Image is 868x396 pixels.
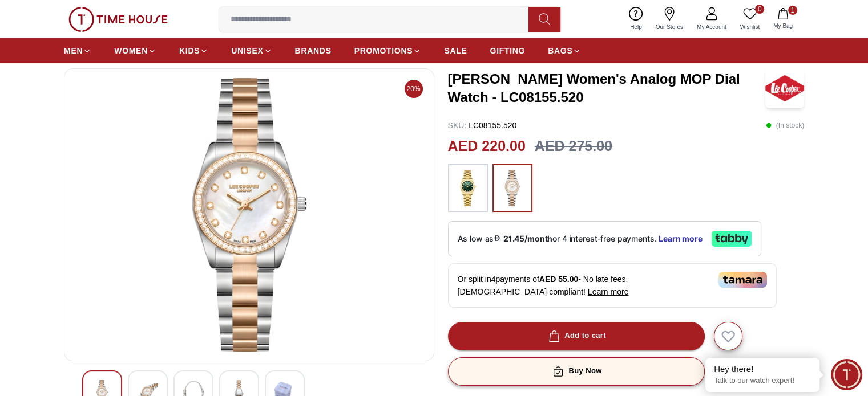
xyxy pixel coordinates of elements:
[769,22,797,30] span: My Bag
[651,23,688,31] span: Our Stores
[179,45,200,56] span: KIDS
[444,45,467,56] span: SALE
[74,78,425,352] img: Lee Cooper Women's Analog Dark Green Dial Watch - LC08155.170
[490,40,525,61] a: GIFTING
[550,365,601,378] div: Buy Now
[649,5,690,34] a: Our Stores
[546,329,606,342] div: Add to cart
[454,170,482,206] img: ...
[718,272,767,288] img: Tamara
[548,40,581,61] a: BAGS
[405,80,423,98] span: 20%
[295,40,332,61] a: BRANDS
[625,23,647,31] span: Help
[114,45,148,56] span: WOMEN
[714,364,811,375] div: Hey there!
[692,23,731,31] span: My Account
[766,6,800,32] button: 1My Bag
[448,322,705,350] button: Add to cart
[539,275,578,284] span: AED 55.00
[788,6,797,15] span: 1
[114,40,156,61] a: WOMEN
[354,45,413,56] span: PROMOTIONS
[765,68,804,108] img: Lee Cooper Women's Analog MOP Dial Watch - LC08155.520
[68,7,168,32] img: ...
[623,5,649,34] a: Help
[733,5,766,34] a: 0Wishlist
[179,40,208,61] a: KIDS
[548,45,572,56] span: BAGS
[231,40,272,61] a: UNISEX
[831,359,862,390] div: Chat Widget
[64,45,83,56] span: MEN
[755,5,764,14] span: 0
[448,357,705,386] button: Buy Now
[295,45,332,56] span: BRANDS
[444,40,467,61] a: SALE
[498,170,527,206] img: ...
[490,45,525,56] span: GIFTING
[448,136,526,157] h2: AED 220.00
[448,120,517,131] p: LC08155.520
[354,40,422,61] a: PROMOTIONS
[736,23,764,31] span: Wishlist
[588,287,629,296] span: Learn more
[535,136,612,157] h3: AED 275.00
[448,70,765,107] h3: [PERSON_NAME] Women's Analog MOP Dial Watch - LC08155.520
[448,121,467,130] span: SKU :
[448,263,777,308] div: Or split in 4 payments of - No late fees, [DEMOGRAPHIC_DATA] compliant!
[766,120,804,131] p: ( In stock )
[714,376,811,386] p: Talk to our watch expert!
[64,40,91,61] a: MEN
[231,45,263,56] span: UNISEX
